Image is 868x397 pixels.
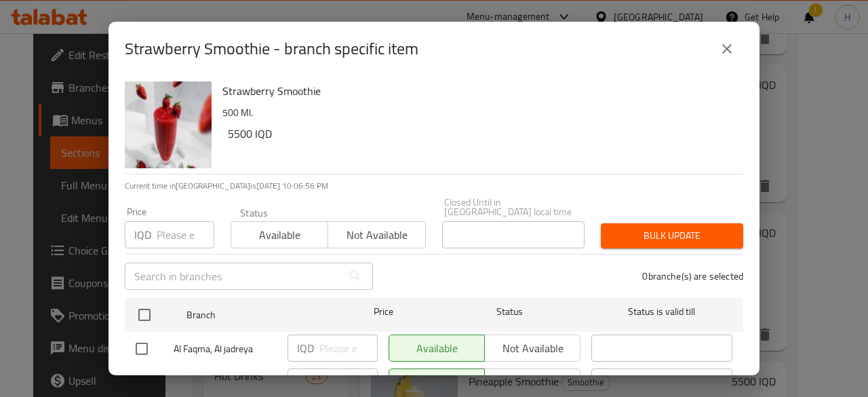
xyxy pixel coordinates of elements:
[642,269,743,283] p: 0 branche(s) are selected
[237,225,323,245] span: Available
[125,180,743,192] p: Current time in [GEOGRAPHIC_DATA] is [DATE] 10:06:56 PM
[601,223,743,248] button: Bulk update
[297,340,314,356] p: IQD
[591,303,732,320] span: Status is valid till
[334,225,420,245] span: Not available
[186,307,328,324] span: Branch
[157,221,214,248] input: Please enter price
[231,221,328,248] button: Available
[319,335,378,362] input: Please enter price
[134,227,151,243] p: IQD
[439,303,580,320] span: Status
[338,303,429,320] span: Price
[125,81,212,168] img: Strawberry Smoothie
[328,221,425,248] button: Not available
[612,227,732,244] span: Bulk update
[297,374,314,390] p: IQD
[228,124,732,143] h6: 5500 IQD
[125,263,342,290] input: Search in branches
[711,33,743,65] button: close
[222,81,732,100] h6: Strawberry Smoothie
[174,341,277,358] span: Al Faqma, Al jadreya
[125,38,418,60] h2: Strawberry Smoothie - branch specific item
[319,368,378,396] input: Please enter price
[222,105,732,121] p: 500 Ml.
